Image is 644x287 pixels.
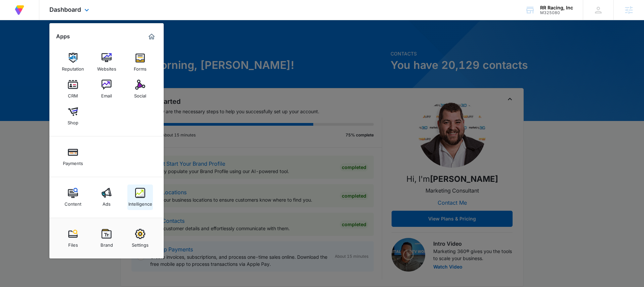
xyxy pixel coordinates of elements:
[127,225,153,251] a: Settings
[94,225,119,251] a: Brand
[94,184,119,210] a: Ads
[100,239,113,248] div: Brand
[146,31,157,42] a: Marketing 360® Dashboard
[62,63,84,72] div: Reputation
[128,198,152,207] div: Intelligence
[65,198,81,207] div: Content
[60,49,86,75] a: Reputation
[103,198,111,207] div: Ads
[60,76,86,102] a: CRM
[63,157,83,166] div: Payments
[94,76,119,102] a: Email
[60,103,86,129] a: Shop
[101,90,112,98] div: Email
[540,10,573,15] div: account id
[13,4,26,16] img: Volusion
[60,225,86,251] a: Files
[134,63,147,72] div: Forms
[97,63,116,72] div: Websites
[60,184,86,210] a: Content
[127,49,153,75] a: Forms
[127,76,153,102] a: Social
[540,5,573,10] div: account name
[60,144,86,169] a: Payments
[68,90,78,98] div: CRM
[68,239,78,248] div: Files
[127,184,153,210] a: Intelligence
[56,33,70,40] h2: Apps
[94,49,119,75] a: Websites
[49,6,81,13] span: Dashboard
[132,239,149,248] div: Settings
[68,117,78,125] div: Shop
[134,90,146,98] div: Social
